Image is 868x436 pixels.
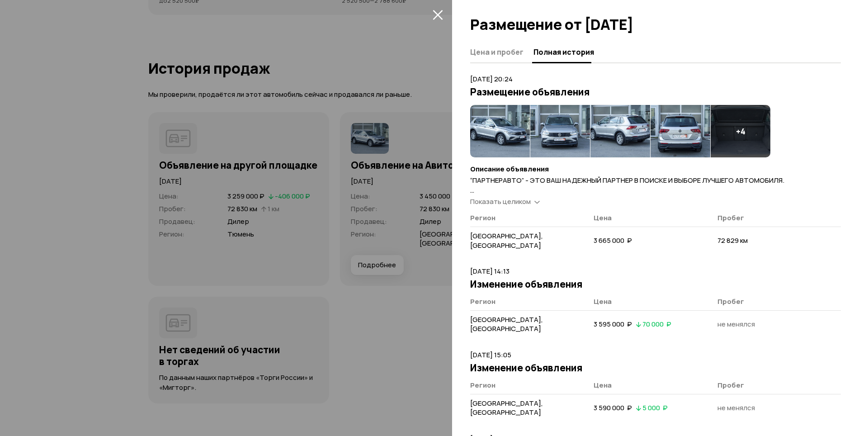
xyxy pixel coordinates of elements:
[470,47,524,57] span: Цена и пробег
[717,236,748,245] span: 72 829 км
[470,315,543,334] span: [GEOGRAPHIC_DATA], [GEOGRAPHIC_DATA]
[470,213,495,223] span: Регион
[430,7,445,22] button: закрыть
[470,197,531,206] span: Показать целиком
[717,297,744,306] span: Пробег
[594,297,612,306] span: Цена
[530,105,590,157] img: 1.3UNvwraMh4bb4Xlo3uHTACT-cujqUUWcvwBGnL9UFprtBBfL4FEXzr1TRprpUkLN61lHntk.ytAqBsf3zg-aJMMheeZjEBV...
[736,126,745,136] h4: + 4
[470,350,841,360] p: [DATE] 15:05
[594,380,612,390] span: Цена
[533,47,594,57] span: Полная история
[470,74,841,84] p: [DATE] 20:24
[470,380,495,390] span: Регион
[642,403,668,412] span: 5 000 ₽
[651,105,710,157] img: 1.193uybaMjRha6nP2X_7ZnqX1eHZuUh9VO1saA2gITwJsXR8EOllPV2xZTwRuXB1SPA9NVFg.5p7MJhxGZaHfFDa--VNCR1G...
[470,398,543,417] span: [GEOGRAPHIC_DATA], [GEOGRAPHIC_DATA]
[470,165,841,174] h4: Описание объявления
[594,403,632,412] span: 3 590 000 ₽
[594,236,632,245] span: 3 665 000 ₽
[642,319,671,329] span: 70 000 ₽
[470,278,841,290] h3: Изменение объявления
[470,297,495,306] span: Регион
[717,213,744,223] span: Пробег
[470,266,841,276] p: [DATE] 14:13
[470,362,841,374] h3: Изменение объявления
[470,231,543,250] span: [GEOGRAPHIC_DATA], [GEOGRAPHIC_DATA]
[717,380,744,390] span: Пробег
[470,197,540,206] a: Показать целиком
[717,403,755,412] span: не менялся
[717,319,755,329] span: не менялся
[594,213,612,223] span: Цена
[470,86,841,98] h3: Размещение объявления
[470,175,784,394] span: “ПАРТНЕРАВТО” - ЭТО ВАШ НАДЕЖНЫЙ ПАРТНЕР В ПОИСКЕ И ВЫБОРЕ ЛУЧШЕГО АВТОМОБИЛЯ. ВСЕ НАШИ АВТОМОБИЛ...
[590,105,650,157] img: 1.L7PClbaMdXZ2touYc9Ie8ImpgBhCV7I9TQawaEQDuW1ABuI9Fgaza0UEsDoVALQ9FwLiYXQ.Vse6wT0ed7vpaBuN89oUSeQ...
[470,105,530,157] img: 1.Kfa7NbaMczMPFo3dCn4YtfAJhl0-ouQqP_e_fDSjsX85pbd8bK6wfD6gsHs1874sPaC-JA0.DtugLF10UB43l7l8nQBoksK...
[594,319,632,329] span: 3 595 000 ₽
